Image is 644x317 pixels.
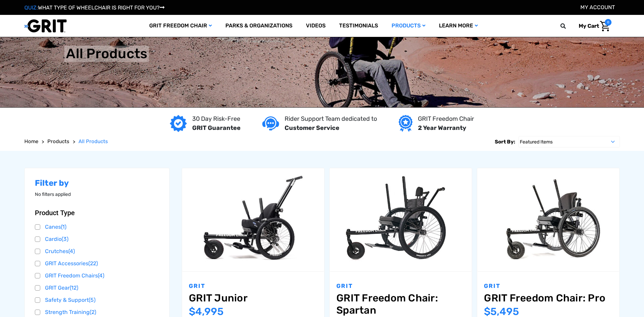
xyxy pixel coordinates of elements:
span: Product Type [35,209,75,217]
a: GRIT Freedom Chair: Pro,$5,495.00 [477,168,619,271]
span: (2) [90,309,96,315]
a: QUIZ:WHAT TYPE OF WHEELCHAIR IS RIGHT FOR YOU? [24,4,164,11]
a: GRIT Gear(12) [35,283,159,293]
a: Crutches(4) [35,246,159,256]
p: No filters applied [35,191,159,198]
a: Account [580,4,615,10]
a: GRIT Accessories(22) [35,258,159,269]
button: Product Type [35,209,159,217]
a: Products [385,15,432,37]
a: GRIT Junior,$4,995.00 [182,168,324,271]
label: Sort By: [495,136,515,148]
span: My Cart [579,23,599,29]
span: Home [24,138,38,144]
span: Products [47,138,69,144]
p: GRIT [189,282,317,291]
a: Cart with 0 items [574,19,612,33]
p: GRIT Freedom Chair [418,114,474,123]
p: Rider Support Team dedicated to [285,114,377,123]
p: GRIT [484,282,613,291]
a: GRIT Freedom Chair: Spartan,$3,995.00 [336,292,465,316]
h1: All Products [66,46,147,62]
span: QUIZ: [24,4,38,11]
strong: GRIT Guarantee [192,124,241,132]
a: GRIT Freedom Chair: Pro,$5,495.00 [484,292,613,304]
img: GRIT Junior: GRIT Freedom Chair all terrain wheelchair engineered specifically for kids [182,172,324,267]
span: (12) [70,285,78,291]
span: 0 [605,19,612,26]
img: GRIT Freedom Chair: Spartan [330,172,472,267]
a: GRIT Freedom Chairs(4) [35,271,159,281]
p: 30 Day Risk-Free [192,114,241,123]
img: Year warranty [399,115,413,132]
a: Testimonials [332,15,385,37]
a: Safety & Support(5) [35,295,159,305]
span: All Products [79,138,108,144]
strong: 2 Year Warranty [418,124,466,132]
span: (1) [61,224,66,230]
a: Parks & Organizations [219,15,299,37]
a: Videos [299,15,332,37]
img: Customer service [262,116,279,130]
a: All Products [79,138,108,145]
img: GRIT Guarantee [170,115,187,132]
p: GRIT [336,282,465,291]
img: Cart [600,21,610,31]
img: GRIT All-Terrain Wheelchair and Mobility Equipment [24,19,67,33]
a: GRIT Freedom Chair [142,15,219,37]
a: Home [24,138,38,145]
span: (4) [98,272,104,279]
span: (22) [88,260,98,267]
h2: Filter by [35,178,159,188]
span: (5) [89,297,95,303]
span: (3) [62,236,68,242]
a: Cardio(3) [35,234,159,244]
span: (4) [68,248,75,254]
a: Canes(1) [35,222,159,232]
a: Products [47,138,69,145]
a: Learn More [432,15,485,37]
a: GRIT Junior,$4,995.00 [189,292,317,304]
img: GRIT Freedom Chair Pro: the Pro model shown including contoured Invacare Matrx seatback, Spinergy... [477,172,619,267]
input: Search [563,19,574,33]
a: GRIT Freedom Chair: Spartan,$3,995.00 [330,168,472,271]
strong: Customer Service [285,124,339,132]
